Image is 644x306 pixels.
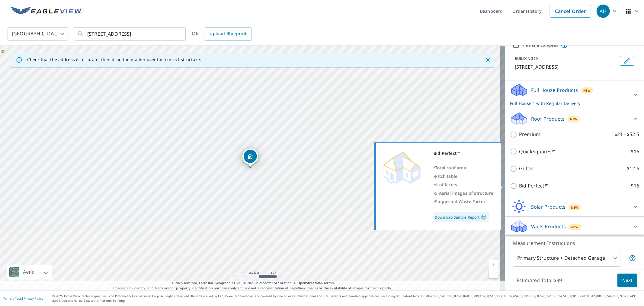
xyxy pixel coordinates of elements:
div: Full House ProductsNewFull House™ with Regular Delivery [510,83,639,106]
p: Check that the address is accurate, then drag the marker over the correct structure. [27,57,201,62]
span: Pitch table [435,173,457,179]
span: © 2025 TomTom, Earthstar Geographics SIO, © 2025 Microsoft Corporation, © [171,281,334,286]
p: Roof Products [531,115,565,122]
span: New [583,88,591,93]
p: Estimated Total: $99 [512,274,567,287]
span: New [571,225,579,229]
span: Your report will include the primary structure and a detached garage if one exists. [629,255,636,262]
p: Gutter [519,165,534,172]
p: $16 [631,182,639,190]
button: Edit building 1 [620,56,634,66]
span: Total roof area [435,165,466,171]
div: OR [192,27,252,41]
span: 5 Aerial images of structure [435,190,493,196]
p: $16 [631,148,639,155]
img: Pdf Icon [480,214,488,220]
div: • [434,197,493,206]
div: AH [597,5,610,18]
p: [STREET_ADDRESS] [515,63,617,70]
div: • [434,189,493,197]
button: Close [484,56,492,64]
p: | [3,297,43,300]
p: Walls Products [531,223,566,230]
span: Next [622,277,633,284]
p: Solar Products [531,203,566,210]
p: $12.6 [627,165,639,172]
div: [GEOGRAPHIC_DATA] [8,25,68,42]
img: Premium [381,149,423,185]
a: Terms of Use [3,296,22,301]
a: Current Level 17, Zoom In [489,260,498,269]
a: Terms [324,281,334,285]
span: # of facets [435,182,457,187]
p: Premium [519,131,540,138]
div: • [434,172,493,181]
p: © 2025 Eagle View Technologies, Inc. and Pictometry International Corp. All Rights Reserved. Repo... [52,294,641,303]
img: EV Logo [11,7,82,16]
div: • [434,164,493,172]
span: New [571,205,578,210]
div: Walls ProductsNew [510,219,639,234]
div: Dropped pin, building 1, Residential property, 942 N Highway 99w Dundee, OR 97115 [242,148,258,167]
a: Current Level 17, Zoom Out [489,269,498,278]
div: Bid Perfect™ [434,149,493,158]
p: Full House™ with Regular Delivery [510,100,628,106]
span: New [570,117,578,122]
span: Suggested Waste Factor [435,199,485,204]
div: • [434,181,493,189]
a: Cancel Order [550,5,591,18]
div: Aerial [21,265,37,280]
div: Solar ProductsNew [510,200,639,214]
p: BUILDING ID [515,56,538,61]
button: Next [617,274,637,287]
a: Download Sample Report [434,212,489,222]
p: $21 - $52.5 [614,131,639,138]
div: Aerial [7,265,52,280]
p: Full House Products [531,86,578,94]
p: QuickSquares™ [519,148,555,155]
a: OpenStreetMap [297,281,323,285]
a: Upload Blueprint [205,27,251,41]
p: Bid Perfect™ [519,182,548,190]
p: Measurement Instructions [513,239,636,247]
div: Roof ProductsNew [510,112,639,126]
div: Primary Structure + Detached Garage [513,250,621,267]
a: Privacy Policy [24,296,43,301]
input: Search by address or latitude-longitude [87,25,173,42]
span: Upload Blueprint [210,30,246,37]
